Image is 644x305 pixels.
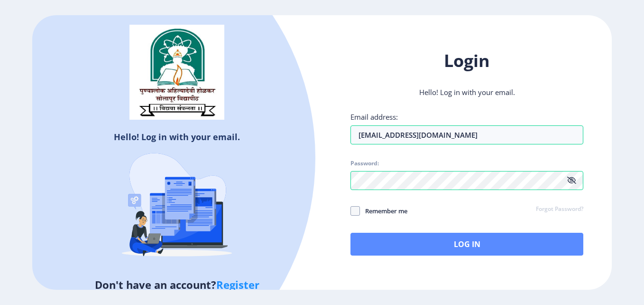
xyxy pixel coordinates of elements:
[360,205,407,217] span: Remember me
[350,125,583,144] input: Email address
[350,49,583,72] h1: Login
[350,112,398,122] label: Email address:
[350,87,583,97] p: Hello! Log in with your email.
[94,134,260,277] img: Recruitment%20Agencies%20(%20verification).svg
[39,277,315,292] h5: Don't have an account?
[350,233,583,256] button: Log In
[350,160,379,167] label: Password:
[216,277,259,292] a: Register
[536,205,583,214] a: Forgot Password?
[129,25,224,120] img: solapur_logo.png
